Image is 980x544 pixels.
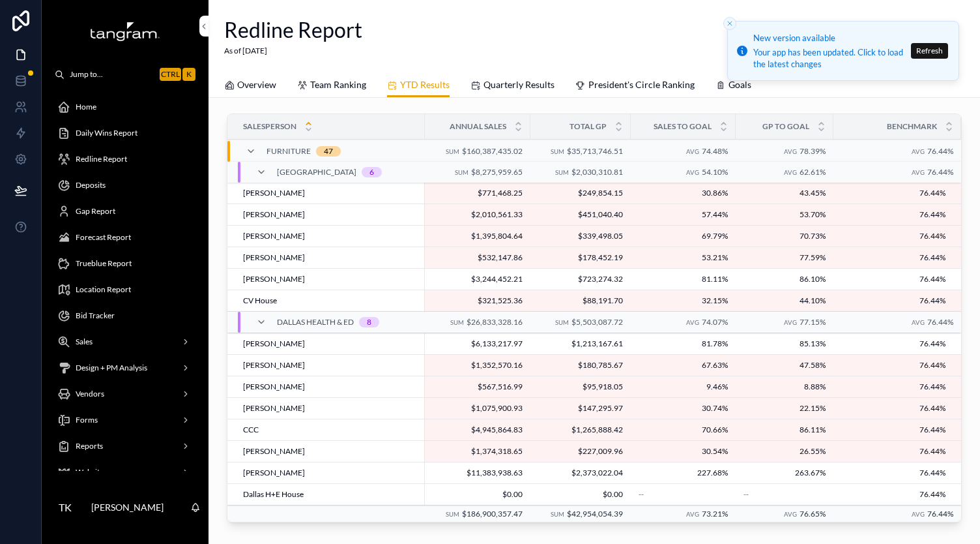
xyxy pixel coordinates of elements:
[433,188,523,198] span: $771,468.25
[538,274,623,284] a: $723,274.32
[538,252,623,263] span: $178,452.19
[538,403,623,414] a: $147,295.97
[753,46,907,70] div: Your app has been updated. Click to load the latest changes
[743,468,826,478] a: 263.67%
[639,489,728,500] a: --
[551,511,564,518] small: Sum
[91,501,164,514] p: [PERSON_NAME]
[654,121,712,132] span: Sales to Goal
[538,360,623,370] a: $180,785.67
[538,295,623,306] span: $88,191.70
[639,209,728,220] span: 57.44%
[639,252,728,263] a: 53.21%
[50,382,201,406] a: Vendors
[887,121,937,132] span: Benchmark
[639,425,728,435] span: 70.66%
[743,231,826,241] a: 70.73%
[50,304,201,327] a: Bid Tracker
[833,274,945,284] a: 76.44%
[538,188,623,198] span: $249,854.15
[538,231,623,241] span: $339,498.05
[50,356,201,380] a: Design + PM Analysis
[927,317,953,327] span: 76.44%
[833,231,945,241] a: 76.44%
[800,166,826,176] span: 62.61%
[800,145,826,155] span: 78.39%
[743,425,826,435] span: 86.11%
[833,360,945,370] span: 76.44%
[243,360,417,370] a: [PERSON_NAME]
[538,339,623,349] a: $1,213,167.61
[927,509,953,519] span: 76.44%
[462,509,523,519] span: $186,900,357.47
[743,274,826,284] a: 86.10%
[243,489,304,500] span: ­Dallas H+E House
[538,446,623,457] a: $227,009.96
[575,73,695,99] a: President's Circle Ranking
[433,339,523,349] a: $6,133,217.97
[433,403,523,414] a: $1,075,900.93
[639,382,728,392] span: 9.46%
[76,467,104,477] span: Website
[243,188,305,198] span: [PERSON_NAME]
[50,200,201,223] a: Gap Report
[433,360,523,370] a: $1,352,570.16
[743,403,826,414] a: 22.15%
[639,403,728,414] a: 30.74%
[538,489,623,500] span: $0.00
[70,69,154,80] span: Jump to...
[243,446,417,457] a: [PERSON_NAME]
[743,339,826,349] a: 85.13%
[551,147,564,155] small: Sum
[723,17,736,30] button: Close toast
[833,489,945,500] a: 76.44%
[728,78,751,91] span: Goals
[538,468,623,478] span: $2,373,022.04
[912,511,925,518] small: Avg
[433,295,523,306] a: $321,525.36
[743,295,826,306] span: 44.10%
[76,128,137,138] span: Daily Wins Report
[571,166,623,176] span: $2,030,310.81
[569,121,607,132] span: Total GP
[833,252,945,263] a: 76.44%
[76,389,104,399] span: Vendors
[433,209,523,220] span: $2,010,561.33
[243,188,417,198] a: [PERSON_NAME]
[743,382,826,392] a: 8.88%
[433,274,523,284] a: $3,244,452.21
[243,231,417,241] a: [PERSON_NAME]
[243,468,417,478] a: [PERSON_NAME]
[833,382,945,392] span: 76.44%
[639,274,728,284] a: 81.11%
[243,209,417,220] a: [PERSON_NAME]
[555,319,569,326] small: Sum
[455,168,468,175] small: Sum
[471,166,523,176] span: $8,275,959.65
[433,446,523,457] a: $1,374,318.65
[833,403,945,414] a: 76.44%
[702,166,728,176] span: 54.10%
[224,45,362,57] span: As of [DATE]
[243,339,417,349] a: [PERSON_NAME]
[243,209,305,220] span: [PERSON_NAME]
[784,319,797,326] small: Avg
[237,78,276,91] span: Overview
[800,509,826,519] span: 76.65%
[639,188,728,198] a: 30.86%
[433,468,523,478] a: $11,383,938.63
[450,121,506,132] span: Annual Sales
[446,511,459,518] small: Sum
[433,489,523,500] a: $0.00
[243,339,305,349] span: [PERSON_NAME]
[433,231,523,241] a: $1,395,804.64
[367,317,371,327] div: 8
[387,73,450,98] a: YTD Results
